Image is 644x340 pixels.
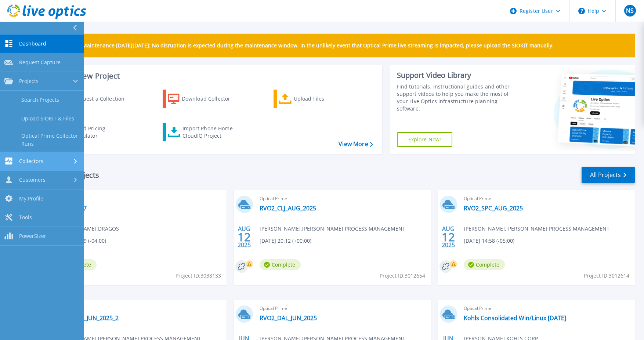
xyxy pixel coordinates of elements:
[182,91,240,106] div: Download Collector
[464,304,630,312] span: Optical Prime
[52,90,134,108] a: Request a Collection
[55,304,222,312] span: Optical Prime
[19,78,39,84] span: Projects
[464,259,505,270] span: Complete
[464,205,523,212] a: RVO2_SPC_AUG_2025
[397,132,453,147] a: Explore Now!
[52,123,134,141] a: Cloud Pricing Calculator
[260,314,317,322] a: RVO2_DAL_JUN_2025
[339,141,373,148] a: View More
[397,83,521,112] div: Find tutorials, instructional guides and other support videos to help you make the most of your L...
[274,90,355,108] a: Upload Files
[19,158,43,164] span: Collectors
[442,234,455,240] span: 12
[397,70,521,80] div: Support Video Library
[182,125,240,140] div: Import Phone Home CloudIQ Project
[260,225,405,233] span: [PERSON_NAME] , [PERSON_NAME] PROCESS MANAGEMENT
[52,72,373,80] h3: Start a New Project
[55,43,554,48] p: Scheduled Maintenance [DATE][DATE]: No disruption is expected during the maintenance window. In t...
[55,195,222,203] span: Optical Prime
[260,237,311,245] span: [DATE] 20:12 (+00:00)
[260,304,426,312] span: Optical Prime
[73,91,132,106] div: Request a Collection
[380,272,425,280] span: Project ID: 3012654
[464,225,609,233] span: [PERSON_NAME] , [PERSON_NAME] PROCESS MANAGEMENT
[237,224,251,250] div: AUG 2025
[441,224,455,250] div: AUG 2025
[19,233,46,239] span: PowerSizer
[260,195,426,203] span: Optical Prime
[163,90,245,108] a: Download Collector
[19,214,32,221] span: Tools
[464,237,514,245] span: [DATE] 14:58 (-05:00)
[464,195,630,203] span: Optical Prime
[464,314,566,322] a: Kohls Consolidated Win/Linux [DATE]
[176,272,221,280] span: Project ID: 3038133
[626,8,634,14] span: NS
[260,259,301,270] span: Complete
[72,125,131,140] div: Cloud Pricing Calculator
[238,234,251,240] span: 12
[19,59,61,66] span: Request Capture
[19,177,46,183] span: Customers
[19,195,43,202] span: My Profile
[584,272,629,280] span: Project ID: 3012614
[55,225,119,233] span: [PERSON_NAME] , DRAGOS
[55,314,119,322] a: RVO2_DAL_JUN_2025_2
[294,91,352,106] div: Upload Files
[260,205,316,212] a: RVO2_CLJ_AUG_2025
[582,167,635,183] a: All Projects
[19,40,46,47] span: Dashboard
